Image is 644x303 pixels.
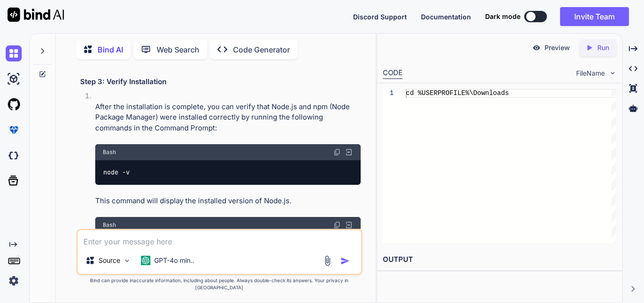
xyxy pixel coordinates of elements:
[6,71,22,87] img: ai-studio
[141,256,150,265] img: GPT-4o mini
[609,69,617,77] img: chevron down
[8,8,64,22] img: Bind AI
[383,89,394,98] div: 1
[345,148,353,156] img: Open in Browser
[532,43,541,52] img: preview
[485,12,520,21] span: Dark mode
[421,12,471,22] button: Documentation
[353,12,407,22] button: Discord Support
[99,256,120,265] p: Source
[560,7,629,26] button: Invite Team
[576,69,605,78] span: FileName
[6,45,22,61] img: chat
[103,221,116,229] span: Bash
[98,44,123,55] p: Bind AI
[123,257,131,265] img: Pick Models
[545,43,570,52] p: Preview
[6,122,22,138] img: premium
[353,13,407,21] span: Discord Support
[6,96,22,113] img: githubLight
[406,89,509,97] span: cd %USERPROFILE%\Downloads
[333,221,341,229] img: copy
[6,147,22,164] img: darkCloudIdeIcon
[421,13,471,21] span: Documentation
[340,256,350,266] img: icon
[233,44,290,55] p: Code Generator
[154,256,194,265] p: GPT-4o min..
[76,277,363,291] p: Bind can provide inaccurate information, including about people. Always double-check its answers....
[6,273,22,289] img: settings
[103,167,131,177] code: node -v
[345,221,353,229] img: Open in Browser
[103,148,116,156] span: Bash
[322,255,333,266] img: attachment
[333,148,341,156] img: copy
[157,44,199,55] p: Web Search
[377,249,622,271] h2: OUTPUT
[597,43,609,52] p: Run
[95,196,361,207] p: This command will display the installed version of Node.js.
[80,77,361,87] h3: Step 3: Verify Installation
[95,102,361,134] p: After the installation is complete, you can verify that Node.js and npm (Node Package Manager) we...
[383,68,403,79] div: CODE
